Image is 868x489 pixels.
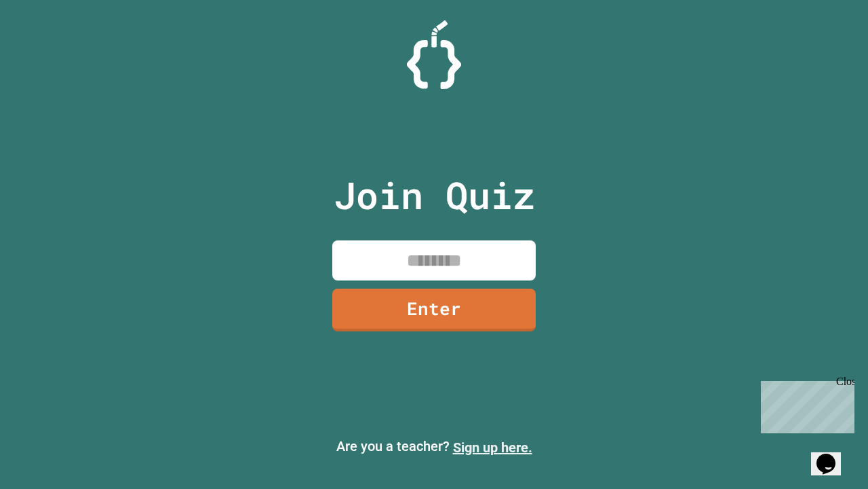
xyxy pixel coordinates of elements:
iframe: chat widget [755,376,854,433]
p: Are you a teacher? [11,436,857,458]
a: Sign up here. [453,439,532,456]
iframe: chat widget [811,435,854,475]
img: Logo.svg [407,20,461,89]
p: Join Quiz [334,167,535,223]
a: Enter [332,289,536,331]
div: Chat with us now!Close [5,5,94,86]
